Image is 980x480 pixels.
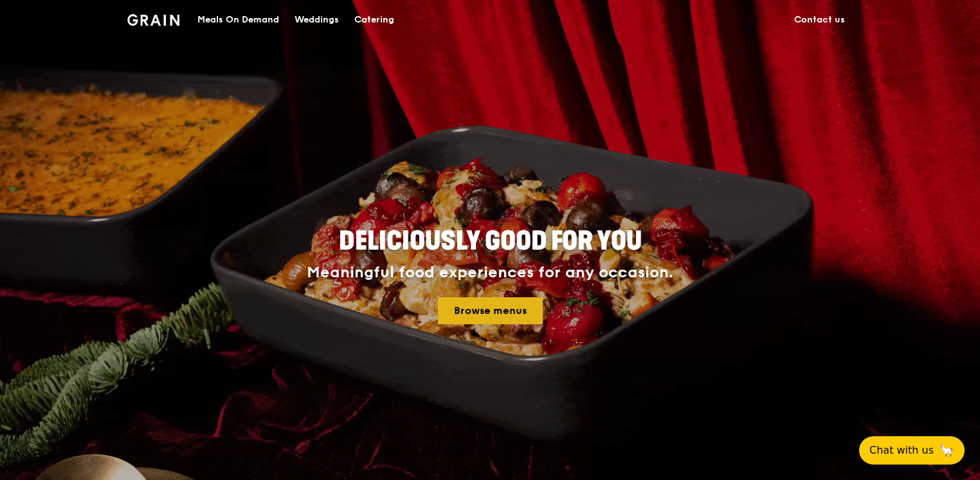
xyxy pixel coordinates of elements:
span: 🦙 [939,443,954,458]
span: Deliciously good for you [339,226,642,257]
a: Browse menus [438,297,543,324]
div: Meaningful food experiences for any occasion. [259,264,721,282]
div: Meals On Demand [197,1,279,39]
button: Chat with us🦙 [859,436,965,465]
img: Grain [127,14,179,26]
div: Weddings [295,1,339,39]
a: Contact us [786,1,853,39]
div: Catering [354,1,394,39]
a: Weddings [287,1,347,39]
span: Chat with us [869,443,934,458]
a: Catering [347,1,402,39]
